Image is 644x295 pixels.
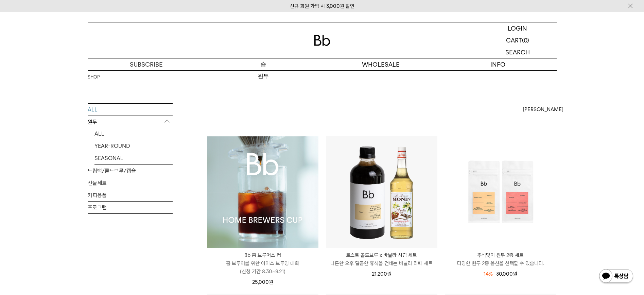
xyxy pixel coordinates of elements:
img: 토스트 콜드브루 x 바닐라 시럽 세트 [326,136,437,248]
p: WHOLESALE [322,58,439,70]
p: 홈 브루어를 위한 아이스 브루잉 대회 (신청 기간 8.30~9.21) [207,259,318,276]
img: 추석맞이 원두 2종 세트 [445,136,556,248]
div: 14% [484,270,493,278]
a: 추석맞이 원두 2종 세트 다양한 원두 2종 옵션을 선택할 수 있습니다. [445,251,556,267]
img: Bb 홈 브루어스 컵 [207,136,318,248]
p: LOGIN [508,22,527,34]
a: 커피용품 [88,189,173,201]
a: CART (0) [478,34,557,46]
span: [PERSON_NAME] [523,105,563,114]
p: 토스트 콜드브루 x 바닐라 시럽 세트 [326,251,437,259]
p: SEARCH [505,46,530,58]
p: Bb 홈 브루어스 컵 [207,251,318,259]
a: 선물세트 [88,177,173,189]
p: 나른한 오후 달콤한 휴식을 건네는 바닐라 라떼 세트 [326,259,437,267]
a: 프로그램 [88,202,173,213]
p: 원두 [88,116,173,128]
p: INFO [439,58,557,70]
a: SHOP [88,74,100,81]
a: 드립백/콜드브루/캡슐 [88,165,173,177]
a: Bb 홈 브루어스 컵 홈 브루어를 위한 아이스 브루잉 대회(신청 기간 8.30~9.21) [207,251,318,276]
a: SUBSCRIBE [88,58,205,70]
span: 원 [513,271,517,277]
a: 토스트 콜드브루 x 바닐라 시럽 세트 나른한 오후 달콤한 휴식을 건네는 바닐라 라떼 세트 [326,251,437,267]
a: SEASONAL [94,152,173,164]
p: 다양한 원두 2종 옵션을 선택할 수 있습니다. [445,259,556,267]
span: 25,000 [252,279,273,285]
a: ALL [94,128,173,140]
img: 로고 [314,35,330,46]
span: 30,000 [496,271,517,277]
img: 카카오톡 채널 1:1 채팅 버튼 [598,268,634,285]
p: CART [506,34,522,46]
a: LOGIN [478,22,557,34]
p: 추석맞이 원두 2종 세트 [445,251,556,259]
a: 원두 [205,71,322,82]
span: 21,200 [372,271,391,277]
a: 신규 회원 가입 시 3,000원 할인 [290,3,354,9]
span: 원 [387,271,391,277]
span: 원 [269,279,273,285]
a: YEAR-ROUND [94,140,173,152]
p: (0) [522,34,529,46]
a: 숍 [205,58,322,70]
a: ALL [88,104,173,116]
